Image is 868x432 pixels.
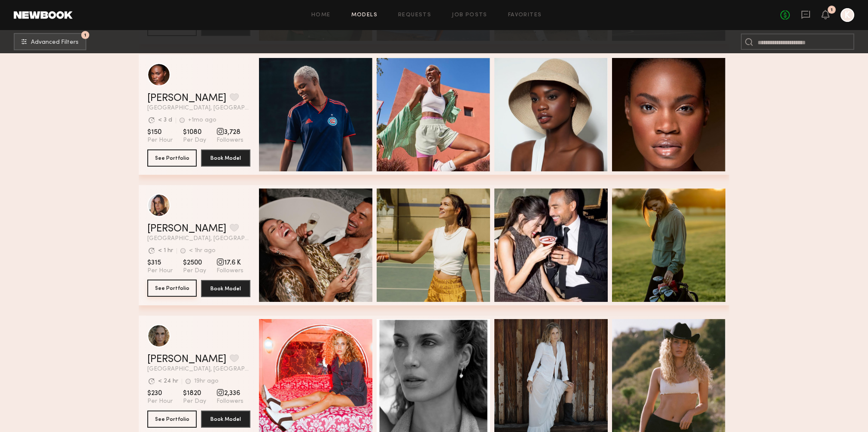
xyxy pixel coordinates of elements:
span: $2500 [183,259,206,267]
a: Models [351,12,378,18]
span: Followers [216,137,244,144]
div: < 3 d [158,117,172,123]
span: 17.6 K [216,259,244,267]
div: < 1hr ago [189,248,216,254]
button: Book Model [201,280,250,297]
span: Followers [216,398,244,405]
span: [GEOGRAPHIC_DATA], [GEOGRAPHIC_DATA] [147,236,250,242]
a: See Portfolio [147,280,197,297]
a: [PERSON_NAME] [147,354,226,365]
span: $1820 [183,389,206,398]
span: Advanced Filters [31,40,79,46]
span: [GEOGRAPHIC_DATA], [GEOGRAPHIC_DATA] [147,105,250,111]
span: Per Hour [147,398,173,405]
a: [PERSON_NAME] [147,224,226,234]
span: Per Hour [147,267,173,275]
button: Book Model [201,411,250,428]
div: 19hr ago [194,378,219,384]
div: +1mo ago [188,117,216,123]
button: See Portfolio [147,411,197,428]
a: Favorites [508,12,542,18]
span: 1 [84,33,86,37]
button: See Portfolio [147,280,197,297]
a: Requests [398,12,431,18]
a: K [841,8,854,22]
button: See Portfolio [147,149,197,167]
span: Followers [216,267,244,275]
a: Home [311,12,331,18]
span: $230 [147,389,173,398]
a: Job Posts [452,12,487,18]
span: Per Day [183,398,206,405]
span: $1080 [183,128,206,137]
div: < 24 hr [158,378,178,384]
span: [GEOGRAPHIC_DATA], [GEOGRAPHIC_DATA] [147,366,250,372]
div: < 1 hr [158,248,173,254]
a: [PERSON_NAME] [147,93,226,103]
span: 2,336 [216,389,244,398]
span: Per Hour [147,137,173,144]
span: 3,728 [216,128,244,137]
div: 1 [831,8,833,12]
span: Per Day [183,267,206,275]
span: Per Day [183,137,206,144]
button: 1Advanced Filters [14,33,86,50]
button: Book Model [201,149,250,167]
span: $150 [147,128,173,137]
span: $315 [147,259,173,267]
